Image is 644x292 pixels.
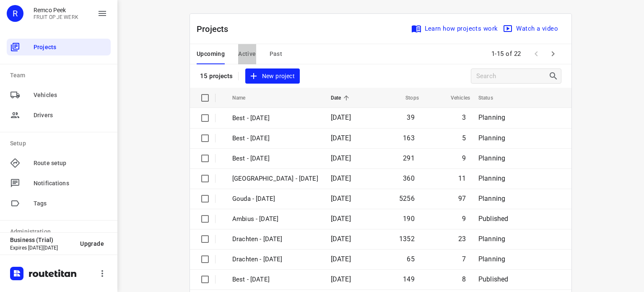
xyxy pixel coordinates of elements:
[10,227,111,236] p: Administration
[232,214,318,224] p: Ambius - Monday
[478,255,505,263] span: Planning
[197,49,225,59] span: Upcoming
[232,275,318,284] p: Best - Friday
[399,235,415,243] span: 1352
[462,113,466,121] span: 3
[331,215,351,223] span: [DATE]
[476,70,548,83] input: Search projects
[458,235,466,243] span: 23
[10,71,111,80] p: Team
[232,154,318,163] p: Best - [DATE]
[232,113,318,123] p: Best - Friday
[34,111,107,120] span: Drivers
[407,255,414,263] span: 65
[403,275,415,283] span: 149
[34,159,107,168] span: Route setup
[478,93,504,103] span: Status
[462,255,466,263] span: 7
[34,179,107,188] span: Notifications
[331,113,351,121] span: [DATE]
[331,154,351,162] span: [DATE]
[462,275,466,283] span: 8
[403,154,415,162] span: 291
[458,195,466,203] span: 97
[462,215,466,223] span: 9
[200,72,233,80] p: 15 projects
[7,175,111,192] div: Notifications
[548,71,561,81] div: Search
[545,45,561,62] span: Next Page
[462,154,466,162] span: 9
[232,234,318,244] p: Drachten - Monday
[250,71,295,82] span: New project
[399,195,415,203] span: 5256
[34,14,78,20] p: FRUIT OP JE WERK
[403,134,415,142] span: 163
[478,154,505,162] span: Planning
[7,155,111,171] div: Route setup
[80,240,104,247] span: Upgrade
[34,43,107,52] span: Projects
[331,174,351,182] span: [DATE]
[197,23,235,35] p: Projects
[331,235,351,243] span: [DATE]
[478,174,505,182] span: Planning
[270,49,283,59] span: Past
[7,195,111,212] div: Tags
[478,215,509,223] span: Published
[478,235,505,243] span: Planning
[238,49,256,59] span: Active
[34,199,107,208] span: Tags
[403,174,415,182] span: 360
[478,195,505,203] span: Planning
[232,134,318,143] p: Best - Thursday
[73,236,111,251] button: Upgrade
[7,39,111,55] div: Projects
[458,174,466,182] span: 11
[478,113,505,121] span: Planning
[528,45,545,62] span: Previous Page
[245,68,300,84] button: New project
[478,275,509,283] span: Published
[10,139,111,148] p: Setup
[331,275,351,283] span: [DATE]
[34,7,78,13] p: Remco Peek
[403,215,415,223] span: 190
[331,195,351,203] span: [DATE]
[488,45,525,63] span: 1-15 of 22
[7,107,111,124] div: Drivers
[395,93,419,103] span: Stops
[440,93,470,103] span: Vehicles
[478,134,505,142] span: Planning
[462,134,466,142] span: 5
[232,255,318,264] p: Drachten - Friday
[10,245,73,251] p: Expires [DATE][DATE]
[10,237,73,243] p: Business (Trial)
[232,194,318,204] p: Gouda - Monday
[331,255,351,263] span: [DATE]
[7,5,23,22] div: R
[7,87,111,103] div: Vehicles
[34,91,107,100] span: Vehicles
[232,93,257,103] span: Name
[331,93,352,103] span: Date
[232,174,318,184] p: Antwerpen - Monday
[331,134,351,142] span: [DATE]
[407,113,414,121] span: 39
